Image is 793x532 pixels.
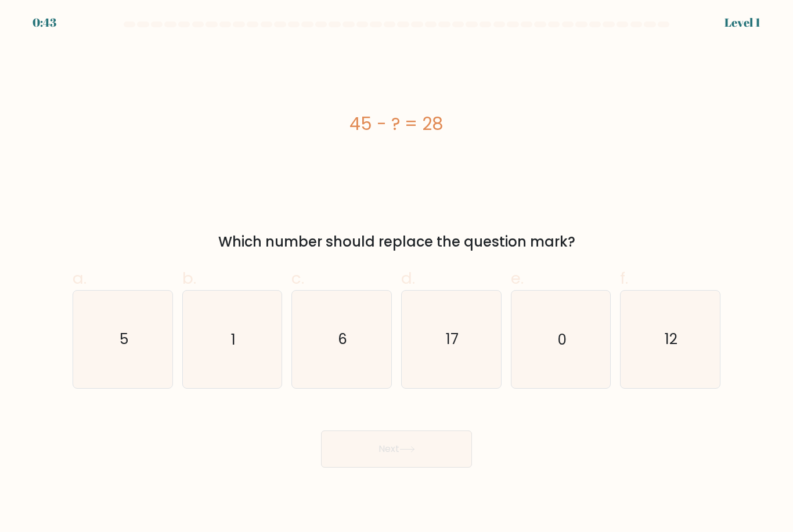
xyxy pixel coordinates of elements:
text: 5 [119,330,128,350]
text: 6 [338,330,347,350]
text: 12 [665,330,677,350]
button: Next [321,430,472,468]
span: d. [401,267,415,289]
text: 17 [446,330,459,350]
div: Which number should replace the question mark? [80,231,713,252]
span: c. [291,267,304,289]
span: b. [182,267,196,289]
text: 1 [231,330,236,350]
div: 45 - ? = 28 [73,111,720,137]
text: 0 [557,330,567,350]
span: e. [511,267,524,289]
span: f. [620,267,628,289]
div: 0:43 [33,14,56,31]
div: Level 1 [724,14,760,31]
span: a. [73,267,86,289]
